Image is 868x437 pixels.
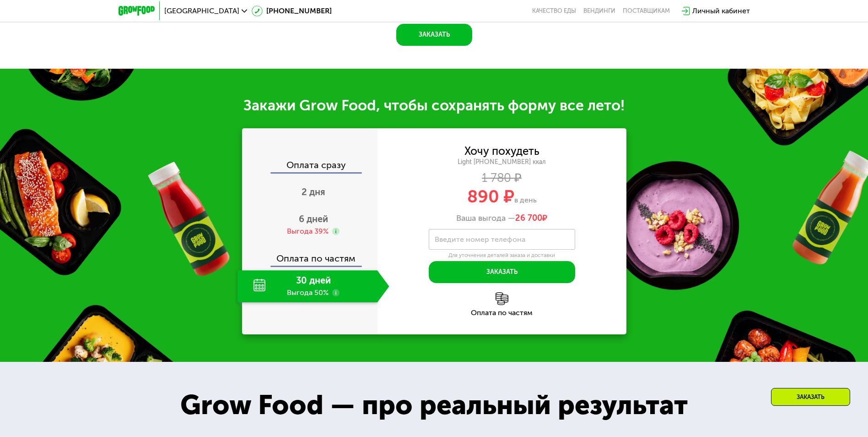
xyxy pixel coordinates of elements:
a: Качество еды [532,7,576,15]
div: Оплата сразу [243,160,377,172]
div: Личный кабинет [692,5,750,16]
button: Заказать [396,24,472,46]
div: Заказать [771,388,850,406]
a: [PHONE_NUMBER] [252,5,332,16]
label: Введите номер телефона [435,237,525,242]
div: Light [PHONE_NUMBER] ккал [377,158,626,166]
div: Ваша выгода — [377,213,626,224]
span: 2 дня [302,186,325,197]
div: Хочу похудеть [464,146,539,156]
span: [GEOGRAPHIC_DATA] [164,7,239,15]
span: в день [514,196,537,204]
div: поставщикам [623,7,670,15]
div: Оплата по частям [243,245,377,266]
div: Grow Food — про реальный результат [161,384,707,426]
span: 26 700 [515,213,542,223]
img: l6xcnZfty9opOoJh.png [496,292,508,305]
span: ₽ [515,213,547,224]
div: 1 780 ₽ [377,173,626,183]
div: Выгода 39% [287,226,329,236]
span: 890 ₽ [467,186,514,207]
button: Заказать [429,261,575,283]
div: Для уточнения деталей заказа и доставки [429,252,575,259]
div: Оплата по частям [377,309,626,317]
a: Вендинги [583,7,615,15]
span: 6 дней [299,213,328,224]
